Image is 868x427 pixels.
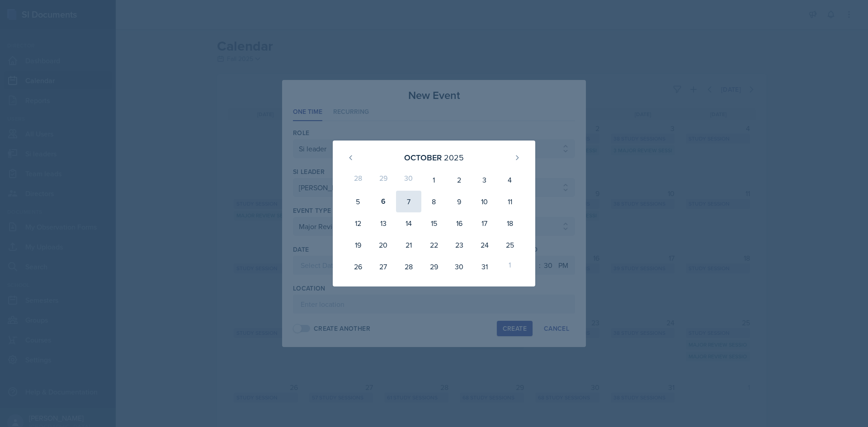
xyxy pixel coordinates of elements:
div: 5 [345,191,371,212]
div: 22 [421,234,447,256]
div: 6 [371,191,396,212]
div: 24 [472,234,497,256]
div: 21 [396,234,421,256]
div: 9 [447,191,472,212]
div: 3 [472,169,497,191]
div: 11 [497,191,523,212]
div: 28 [396,256,421,277]
div: 17 [472,212,497,234]
div: 23 [447,234,472,256]
div: 30 [396,169,421,191]
div: 2 [447,169,472,191]
div: 10 [472,191,497,212]
div: 4 [497,169,523,191]
div: 16 [447,212,472,234]
div: 28 [345,169,371,191]
div: 15 [421,212,447,234]
div: October [404,151,442,164]
div: 29 [421,256,447,277]
div: 29 [371,169,396,191]
div: 1 [497,256,523,277]
div: 18 [497,212,523,234]
div: 30 [447,256,472,277]
div: 19 [345,234,371,256]
div: 1 [421,169,447,191]
div: 8 [421,191,447,212]
div: 27 [371,256,396,277]
div: 14 [396,212,421,234]
div: 31 [472,256,497,277]
div: 2025 [444,151,464,164]
div: 12 [345,212,371,234]
div: 25 [497,234,523,256]
div: 26 [345,256,371,277]
div: 13 [371,212,396,234]
div: 7 [396,191,421,212]
div: 20 [371,234,396,256]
